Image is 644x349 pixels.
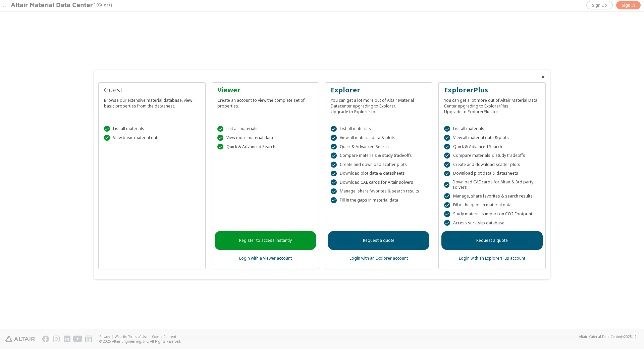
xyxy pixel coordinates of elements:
[444,85,540,95] div: ExplorerPlus
[104,85,200,95] div: Guest
[217,126,223,132] div: 
[331,126,427,132] div: List all materials
[239,255,292,261] a: Login with a Viewer account
[331,197,337,203] div: 
[444,95,540,115] div: You can get a lot more out of Altair Material Data Center upgrading to ExplorerPlus. Upgrade to E...
[217,126,313,132] div: List all materials
[217,135,313,141] div: View more material data
[331,188,337,194] div: 
[104,135,110,141] div: 
[104,135,200,141] div: View basic material data
[331,135,427,141] div: View all material data & plots
[331,95,427,115] div: You can get a lot more out of Altair Material Datacenter upgrading to Explorer. Upgrade to Explor...
[444,220,540,226] div: Access stick-slip database
[444,126,450,132] div: 
[331,144,427,150] div: Quick & Advanced Search
[444,179,540,190] div: Download CAE cards for Altair & 3rd party solvers
[350,255,408,261] a: Login with an Explorer account
[331,85,427,95] div: Explorer
[217,144,223,150] div: 
[331,152,427,159] div: Compare materials & study tradeoffs
[444,152,540,159] div: Compare materials & study tradeoffs
[331,162,337,168] div: 
[331,126,337,132] div: 
[331,144,337,150] div: 
[331,171,337,177] div: 
[331,197,427,203] div: Fill in the gaps in material data
[444,135,540,141] div: View all material data & plots
[540,74,546,80] button: Close
[444,202,540,208] div: Fill in the gaps in material data
[217,135,223,141] div: 
[331,171,427,177] div: Download plot data & datasheets
[444,152,450,159] div: 
[104,126,110,132] div: 
[444,135,450,141] div: 
[444,211,540,217] div: Study material's impact on CO2 Footprint
[331,152,337,159] div: 
[444,171,450,177] div: 
[444,220,450,226] div: 
[331,179,337,185] div: 
[459,255,525,261] a: Login with an ExplorerPlus account
[444,144,450,150] div: 
[444,126,540,132] div: List all materials
[444,162,450,168] div: 
[444,193,450,199] div: 
[217,144,313,150] div: Quick & Advanced Search
[441,231,543,250] a: Request a quote
[217,85,313,95] div: Viewer
[444,171,540,177] div: Download plot data & datasheets
[444,144,540,150] div: Quick & Advanced Search
[104,95,200,109] div: Browse our extensive material database, view basic properties from the datasheet.
[328,231,429,250] a: Request a quote
[331,162,427,168] div: Create and download scatter plots
[331,179,427,185] div: Download CAE cards for Altair solvers
[444,202,450,208] div: 
[331,188,427,194] div: Manage, share favorites & search results
[104,126,200,132] div: List all materials
[217,95,313,109] div: Create an account to view the complete set of properties.
[215,231,316,250] a: Register to access instantly
[444,182,449,188] div: 
[444,193,540,199] div: Manage, share favorites & search results
[444,211,450,217] div: 
[444,162,540,168] div: Create and download scatter plots
[331,135,337,141] div: 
